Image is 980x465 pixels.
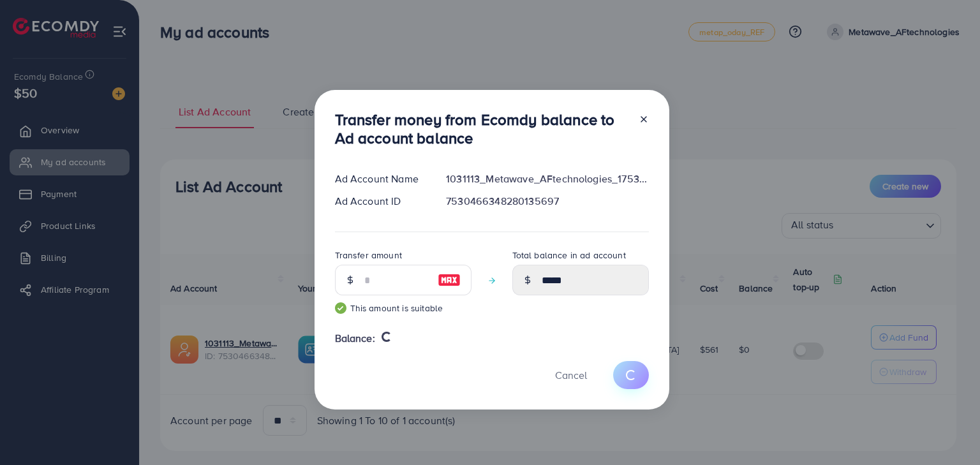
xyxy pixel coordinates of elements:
label: Transfer amount [335,249,402,262]
img: guide [335,302,346,314]
small: This amount is suitable [335,302,471,314]
h3: Transfer money from Ecomdy balance to Ad account balance [335,110,628,147]
div: 1031113_Metawave_AFtechnologies_1753323342931 [436,172,658,186]
div: Ad Account Name [325,172,436,186]
img: image [438,272,461,288]
div: 7530466348280135697 [436,194,658,209]
span: Cancel [555,368,587,382]
div: Ad Account ID [325,194,436,209]
button: Cancel [539,361,603,388]
label: Total balance in ad account [512,249,626,262]
iframe: Chat [926,408,970,455]
span: Balance: [335,331,375,346]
